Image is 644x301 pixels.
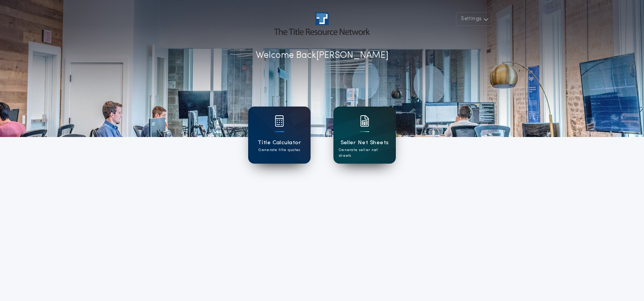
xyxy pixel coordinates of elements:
[248,107,311,164] a: card iconTitle CalculatorGenerate title quotes
[274,12,370,35] img: account-logo
[333,107,396,164] a: card iconSeller Net SheetsGenerate seller net sheets
[456,12,492,26] button: Settings
[258,139,301,147] h1: Title Calculator
[360,115,369,127] img: card icon
[258,147,300,153] p: Generate title quotes
[341,139,389,147] h1: Seller Net Sheets
[275,115,284,127] img: card icon
[339,147,391,159] p: Generate seller net sheets
[256,49,389,62] p: Welcome Back [PERSON_NAME]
